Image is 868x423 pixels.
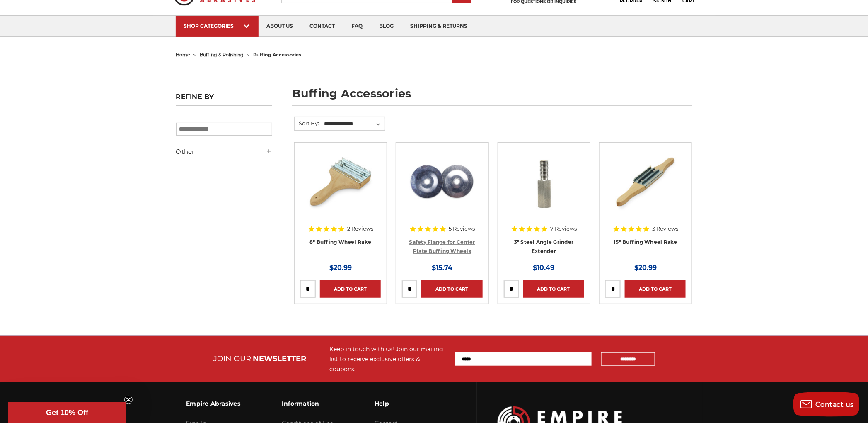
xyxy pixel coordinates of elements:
a: Add to Cart [421,280,482,298]
h3: Information [282,395,333,412]
a: home [176,52,191,58]
div: SHOP CATEGORIES [184,23,250,29]
span: $15.74 [432,264,452,272]
h5: Other [176,147,272,157]
a: about us [259,16,302,37]
a: 15" Buffing Wheel Rake [614,239,677,245]
img: 8 inch single handle buffing wheel rake [307,148,374,215]
label: Sort By: [295,117,319,129]
h3: Empire Abrasives [186,395,240,412]
a: Add to Cart [625,280,686,298]
button: Close teaser [124,396,133,404]
span: $20.99 [329,264,352,272]
span: Contact us [816,401,854,408]
a: Quick view [515,173,573,190]
img: 4 inch safety flange for center plate airway buffs [409,148,475,215]
a: blog [371,16,402,37]
h3: Help [375,395,430,412]
a: 8" Buffing Wheel Rake [309,239,371,245]
span: $20.99 [634,264,657,272]
span: buffing accessories [254,52,302,58]
span: Get 10% Off [46,408,88,417]
h1: buffing accessories [292,88,692,106]
span: 7 Reviews [550,226,577,231]
img: double handle buffing wheel cleaning rake [612,148,679,215]
span: 2 Reviews [347,226,373,231]
select: Sort By: [323,118,385,130]
span: 5 Reviews [449,226,475,231]
span: $10.49 [533,264,555,272]
button: Contact us [793,392,860,417]
a: contact [302,16,343,37]
a: Add to Cart [523,280,584,298]
a: Quick view [617,173,674,190]
span: NEWSLETTER [253,354,306,363]
a: faq [343,16,371,37]
span: 3 Reviews [652,226,678,231]
h5: Refine by [176,93,272,106]
a: Quick view [413,173,471,190]
div: Keep in touch with us! Join our mailing list to receive exclusive offers & coupons. [329,344,447,374]
span: JOIN OUR [213,354,251,363]
a: shipping & returns [402,16,476,37]
a: Safety Flange for Center Plate Buffing Wheels [409,239,475,255]
a: Add to Cart [320,280,381,298]
a: 3" Steel Angle Grinder Extender [514,239,574,255]
a: Quick view [312,173,369,190]
img: 3" Steel Angle Grinder Extender [511,148,577,215]
a: 4 inch safety flange for center plate airway buffs [402,148,482,229]
a: double handle buffing wheel cleaning rake [605,148,686,229]
a: buffing & polishing [200,52,244,58]
a: 3" Steel Angle Grinder Extender [504,148,584,229]
div: Get 10% OffClose teaser [8,402,126,423]
a: 8 inch single handle buffing wheel rake [300,148,381,229]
